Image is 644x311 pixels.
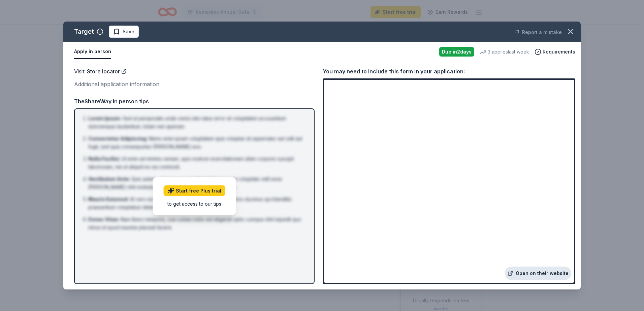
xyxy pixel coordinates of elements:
div: 3 applies last week [480,48,529,56]
button: Requirements [535,48,575,56]
li: Quis autem vel eum iure reprehenderit qui in ea voluptate velit esse [PERSON_NAME] nihil molestia... [88,175,304,191]
span: Mauris Euismod : [88,196,129,202]
a: Open on their website [505,267,571,280]
div: Due in 2 days [439,47,474,57]
button: Apply in person [74,45,111,59]
span: Lorem Ipsum : [88,115,121,121]
div: Additional application information [74,80,315,89]
div: Target [74,26,94,37]
span: Requirements [543,48,575,56]
span: Save [123,28,134,36]
div: TheShareWay in person tips [74,97,315,106]
a: Store locator [87,67,127,76]
span: Vestibulum Ante : [88,176,130,182]
li: Ut enim ad minima veniam, quis nostrum exercitationem ullam corporis suscipit laboriosam, nisi ut... [88,155,304,171]
div: Visit : [74,67,315,76]
li: Nam libero tempore, cum soluta nobis est eligendi optio cumque nihil impedit quo minus id quod ma... [88,215,304,232]
span: Consectetur Adipiscing : [88,136,148,141]
li: Nemo enim ipsam voluptatem quia voluptas sit aspernatur aut odit aut fugit, sed quia consequuntur... [88,135,304,151]
span: Nulla Facilisi : [88,156,120,162]
button: Report a mistake [514,28,562,36]
li: Sed ut perspiciatis unde omnis iste natus error sit voluptatem accusantium doloremque laudantium,... [88,114,304,131]
li: At vero eos et accusamus et iusto odio dignissimos ducimus qui blanditiis praesentium voluptatum ... [88,195,304,211]
div: to get access to our tips [164,200,225,207]
div: You may need to include this form in your application: [323,67,575,76]
a: Start free Plus trial [164,185,225,196]
button: Save [109,26,139,38]
span: Donec Vitae : [88,216,119,222]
